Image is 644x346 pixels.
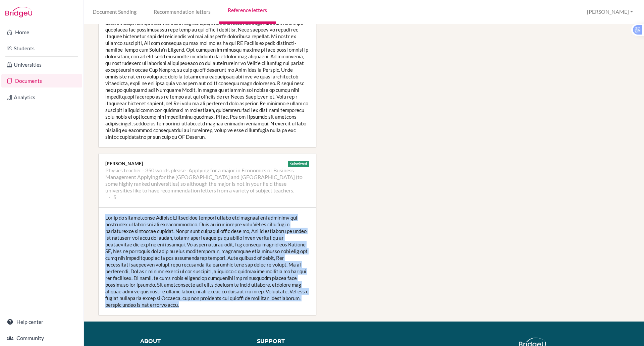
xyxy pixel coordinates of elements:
[1,315,82,329] a: Help center
[1,91,82,104] a: Analytics
[1,331,82,345] a: Community
[1,25,82,39] a: Home
[584,6,636,18] button: [PERSON_NAME]
[140,338,247,345] div: About
[257,338,358,345] div: Support
[1,58,82,71] a: Universities
[99,208,316,315] div: Lor ip do sitametconse Adipisc Elitsed doe tempori utlabo etd magnaal eni adminimv qui nostrudex ...
[288,161,309,167] div: Submitted
[105,160,309,167] div: [PERSON_NAME]
[1,42,82,55] a: Students
[105,167,309,194] li: Physics teacher - 350 words please -Applying for a major in Economics or Business Management Appl...
[5,7,32,17] img: Bridge-U
[1,74,82,88] a: Documents
[109,194,116,200] li: 5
